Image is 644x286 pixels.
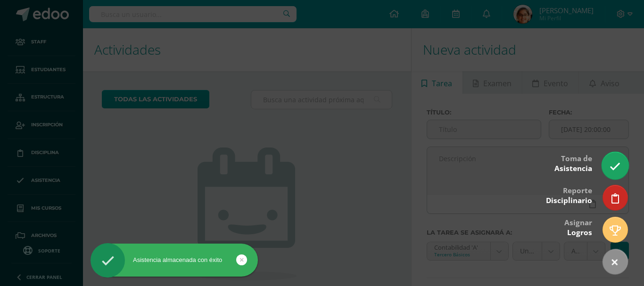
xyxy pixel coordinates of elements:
span: Logros [567,228,592,237]
div: Toma de [554,147,592,178]
span: Disciplinario [546,196,592,205]
div: Asistencia almacenada con éxito [91,256,258,264]
div: Asignar [564,212,592,242]
div: Reporte [546,180,592,210]
span: Asistencia [554,163,592,173]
